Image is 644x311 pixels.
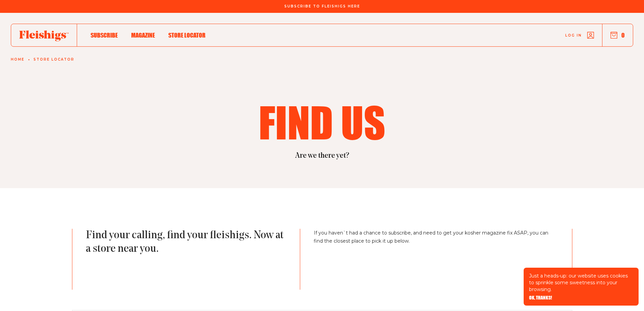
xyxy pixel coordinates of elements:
[565,32,594,39] a: Log in
[131,30,155,40] a: Magazine
[284,4,360,8] span: Subscribe To Fleishigs Here
[11,58,24,62] a: Home
[314,229,558,290] p: If you haven`t had a chance to subscribe, and need to get your kosher magazine fix ASAP, you can ...
[611,31,625,39] button: 0
[33,58,74,62] a: Store locator
[565,33,582,38] span: Log in
[131,31,155,39] span: Magazine
[168,30,206,40] a: Store locator
[529,272,633,293] p: Just a heads-up: our website uses cookies to sprinkle some sweetness into your browsing.
[283,4,361,8] a: Subscribe To Fleishigs Here
[72,151,572,161] p: Are we there yet?
[529,295,552,300] button: OK, THANKS!
[91,31,118,39] span: Subscribe
[176,101,468,143] h1: Find us
[91,30,118,40] a: Subscribe
[86,229,287,290] p: Find your calling, find your fleishigs. Now at a store near you.
[168,31,206,39] span: Store locator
